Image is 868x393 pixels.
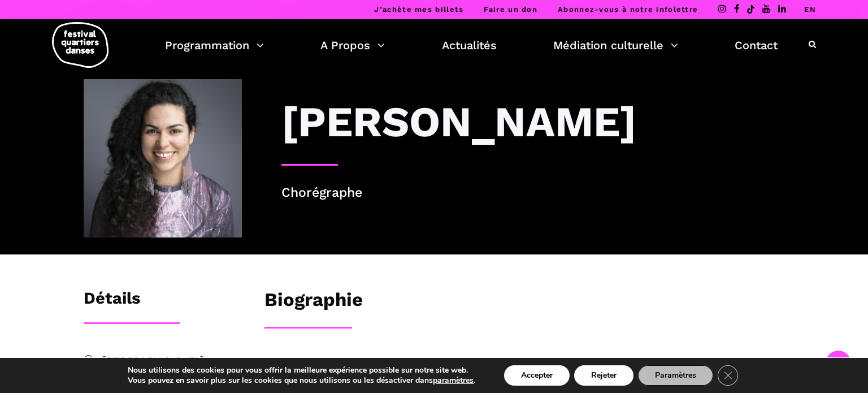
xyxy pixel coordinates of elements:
[484,5,537,14] a: Faire un don
[84,79,242,237] img: Maria Vartanova 1.1 – Ivanie Aubin-Malo
[735,36,778,55] a: Contact
[374,5,463,14] a: J’achète mes billets
[718,365,738,386] button: Close GDPR Cookie Banner
[128,375,475,386] p: Vous pouvez en savoir plus sur les cookies que nous utilisons ou les désactiver dans .
[433,375,474,386] button: paramètres
[128,365,475,375] p: Nous utilisons des cookies pour vous offrir la meilleure expérience possible sur notre site web.
[574,365,633,386] button: Rejeter
[553,36,678,55] a: Médiation culturelle
[320,36,385,55] a: A Propos
[638,365,713,386] button: Paramètres
[264,288,363,317] h3: Biographie
[84,288,140,317] h3: Détails
[504,365,570,386] button: Accepter
[442,36,497,55] a: Actualités
[165,36,264,55] a: Programmation
[804,5,816,14] a: EN
[102,352,242,369] span: [GEOGRAPHIC_DATA]
[281,96,636,147] h3: [PERSON_NAME]
[558,5,698,14] a: Abonnez-vous à notre infolettre
[281,183,784,204] p: Chorégraphe
[52,22,108,68] img: logo-fqd-med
